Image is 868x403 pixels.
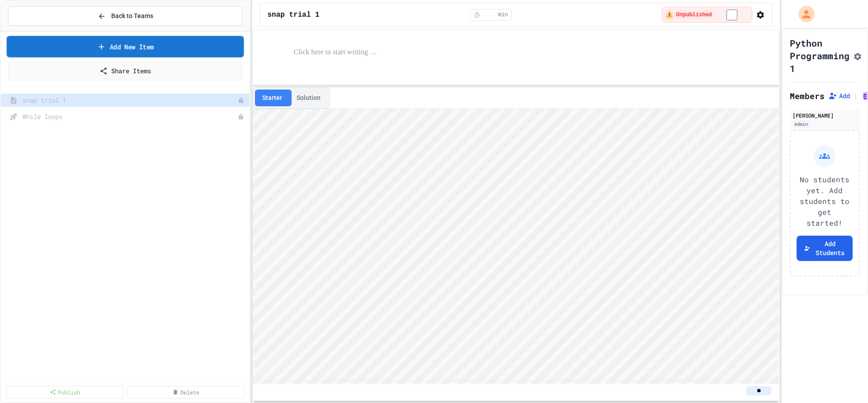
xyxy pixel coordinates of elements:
[793,111,857,119] div: [PERSON_NAME]
[790,37,849,75] h1: Python Programming 1
[111,11,153,21] span: Back to Teams
[267,9,319,20] span: snap trial 1
[797,236,853,261] button: Add Students
[790,90,825,102] h2: Members
[854,90,858,101] span: |
[498,11,508,19] span: min
[716,9,748,20] input: publish toggle
[798,174,852,228] p: No students yet. Add students to get started!
[23,112,238,121] span: While loops
[8,6,242,26] button: Back to Teams
[789,4,817,24] div: My Account
[238,114,244,120] div: Unpublished
[6,386,123,398] a: Publish
[666,11,712,19] span: ⚠️ Unpublished
[238,97,244,104] div: Unpublished
[7,36,244,57] a: Add New Item
[793,120,810,128] div: Admin
[662,7,752,23] div: ⚠️ Students cannot see this content! Click the toggle to publish it and make it visible to your c...
[828,91,850,100] button: Add
[127,386,244,398] a: Delete
[8,61,242,81] a: Share Items
[23,95,238,105] span: snap trial 1
[255,90,289,106] button: Starter
[253,109,779,384] iframe: Snap! Programming Environment
[289,90,328,106] button: Solution
[853,50,862,61] button: Assignment Settings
